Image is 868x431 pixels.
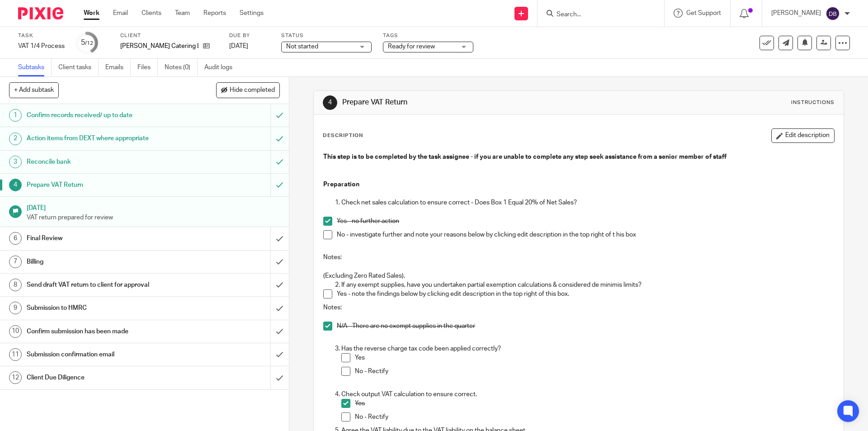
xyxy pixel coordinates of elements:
div: Instructions [791,99,835,106]
button: Edit description [771,128,835,143]
div: 2 [9,133,22,145]
h1: [DATE] [27,201,280,213]
h1: Confirm submission has been made [27,325,183,338]
a: Subtasks [18,59,52,76]
p: Description [323,132,363,139]
p: Yes [355,399,834,408]
a: Clients [142,9,161,18]
div: 8 [9,279,22,291]
label: Tags [383,32,473,39]
h1: Billing [27,255,183,269]
label: Due by [229,32,270,39]
div: 1 [9,109,22,122]
h1: Action items from DEXT where appropriate [27,132,183,145]
h1: Confirm records received/ up to date [27,109,183,122]
p: [PERSON_NAME] Catering Ltd [120,42,198,51]
div: 11 [9,348,22,361]
img: Pixie [18,7,63,19]
div: 7 [9,256,22,268]
span: Not started [286,43,318,50]
button: + Add subtask [9,82,59,98]
p: [PERSON_NAME] [771,9,821,18]
label: Status [281,32,372,39]
div: VAT 1/4 Process [18,42,65,51]
div: 12 [9,371,22,384]
a: Work [84,9,99,18]
p: Check output VAT calculation to ensure correct. [341,390,834,399]
h1: Client Due Diligence [27,371,183,384]
h1: Prepare VAT Return [27,178,183,192]
h1: Submission confirmation email [27,348,183,361]
a: Client tasks [58,59,99,76]
span: Ready for review [388,43,435,50]
div: 5 [81,38,93,48]
p: No - investigate further and note your reasons below by clicking edit description in the top righ... [337,230,834,239]
div: 4 [9,179,22,191]
p: Has the reverse charge tax code been applied correctly? [341,344,834,353]
p: VAT return prepared for review [27,213,280,222]
p: Notes: [323,303,834,312]
p: Notes: [323,253,834,262]
p: Check net sales calculation to ensure correct - Does Box 1 Equal 20% of Net Sales? [341,198,834,207]
p: No - Rectify [355,412,834,422]
p: Yes [355,353,834,362]
strong: This step is to be completed by the task assignee - if you are unable to complete any step seek a... [323,154,726,160]
span: Hide completed [230,87,275,94]
div: 9 [9,302,22,314]
a: Reports [203,9,226,18]
img: svg%3E [826,6,840,21]
a: Email [113,9,128,18]
a: Files [137,59,158,76]
h1: Send draft VAT return to client for approval [27,278,183,292]
a: Audit logs [204,59,239,76]
p: Yes - no further action [337,217,834,226]
a: Emails [105,59,131,76]
span: Get Support [686,10,721,16]
h1: Final Review [27,232,183,245]
p: If any exempt supplies, have you undertaken partial exemption calculations & considered de minimi... [341,280,834,289]
h1: Reconcile bank [27,155,183,169]
div: 4 [323,95,337,110]
p: Yes - note the findings below by clicking edit description in the top right of this box. [337,289,834,298]
input: Search [556,11,637,19]
p: No - Rectify [355,367,834,376]
div: 3 [9,156,22,168]
span: [DATE] [229,43,248,49]
label: Client [120,32,218,39]
label: Task [18,32,65,39]
a: Team [175,9,190,18]
button: Hide completed [216,82,280,98]
a: Notes (0) [165,59,198,76]
p: (Excluding Zero Rated Sales). [323,271,834,280]
div: 10 [9,325,22,338]
a: Settings [240,9,264,18]
strong: Preparation [323,181,359,188]
p: N/A - There are no exempt supplies in the quarter [337,322,834,331]
h1: Submission to HMRC [27,301,183,315]
div: 6 [9,232,22,245]
h1: Prepare VAT Return [342,98,598,107]
small: /12 [85,41,93,46]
